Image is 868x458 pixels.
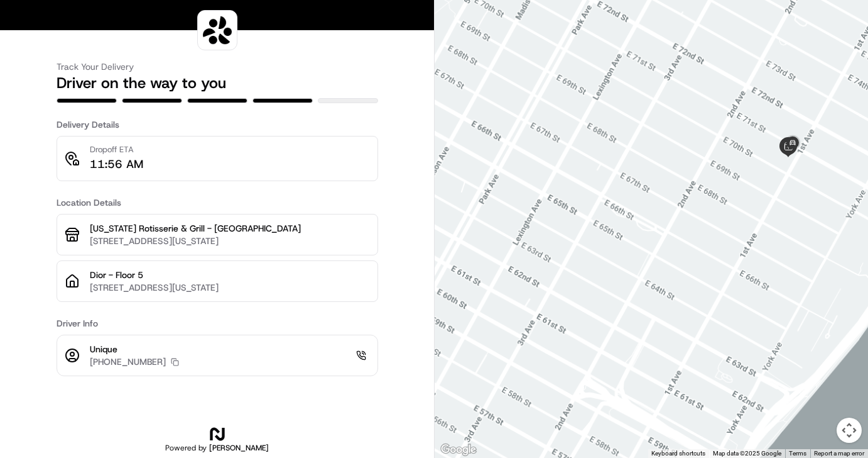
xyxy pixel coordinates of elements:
[90,222,370,235] p: [US_STATE] Rotisserie & Grill - [GEOGRAPHIC_DATA]
[90,269,370,281] p: Dior - Floor 5
[713,450,781,457] span: Map data ©2025 Google
[57,60,378,73] h3: Track Your Delivery
[90,155,143,173] p: 11:56 AM
[438,442,479,458] a: Open this area in Google Maps (opens a new window)
[165,443,269,453] h2: Powered by
[837,418,862,443] button: Map camera controls
[814,450,864,457] a: Report a map error
[90,144,143,155] p: Dropoff ETA
[438,442,479,458] img: Google
[57,73,378,93] h2: Driver on the way to you
[651,449,705,458] button: Keyboard shortcuts
[57,196,378,209] h3: Location Details
[209,443,269,453] span: [PERSON_NAME]
[90,281,370,294] p: [STREET_ADDRESS][US_STATE]
[90,355,166,368] p: [PHONE_NUMBER]
[789,450,806,457] a: Terms (opens in new tab)
[90,235,370,247] p: [STREET_ADDRESS][US_STATE]
[57,118,378,131] h3: Delivery Details
[90,343,179,355] p: Unique
[200,13,234,47] img: logo-public_tracking_screen-Sharebite-1703187580717.png
[57,317,378,330] h3: Driver Info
